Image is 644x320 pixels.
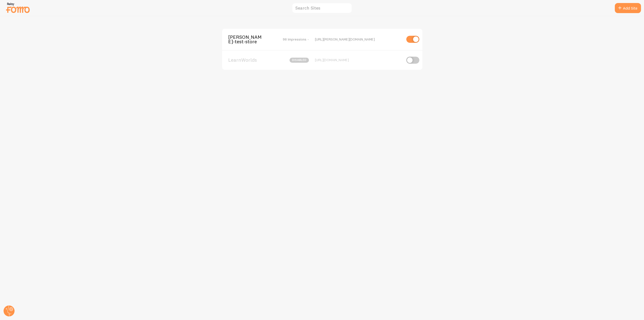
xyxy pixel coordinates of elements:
[315,58,402,62] div: [URL][DOMAIN_NAME]
[290,58,309,63] span: disabled
[315,37,402,42] div: [URL][PERSON_NAME][DOMAIN_NAME]
[228,58,269,62] span: LearnWorlds
[228,35,269,44] span: [PERSON_NAME]-test-store
[283,37,309,42] span: 98 Impressions -
[5,1,30,14] img: fomo-relay-logo-orange.svg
